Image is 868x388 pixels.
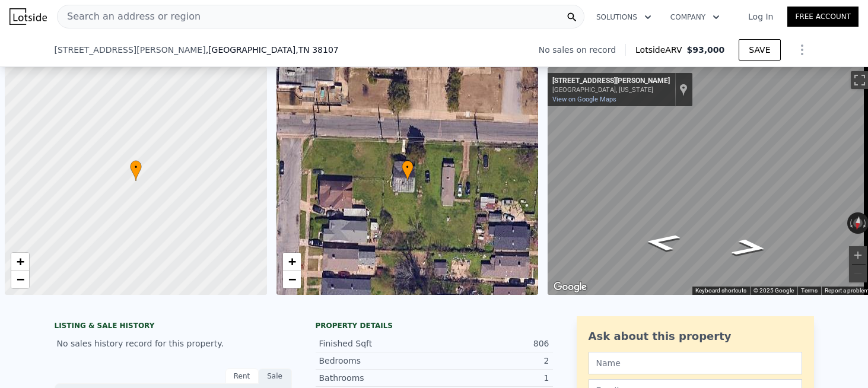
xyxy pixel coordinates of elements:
div: 806 [434,338,549,349]
button: Show Options [790,38,814,62]
button: Rotate counterclockwise [847,212,854,234]
span: − [17,272,24,287]
a: Zoom in [11,253,29,271]
span: • [130,162,142,173]
div: [STREET_ADDRESS][PERSON_NAME] [552,77,670,86]
a: Open this area in Google Maps (opens a new window) [551,279,590,295]
div: [GEOGRAPHIC_DATA], [US_STATE] [552,86,670,94]
span: [STREET_ADDRESS][PERSON_NAME] [55,44,206,56]
img: Lotside [9,8,47,25]
a: Zoom out [11,271,29,288]
div: 1 [434,372,549,384]
button: Zoom in [849,246,867,264]
button: Solutions [587,7,661,28]
div: LISTING & SALE HISTORY [55,321,292,333]
img: Google [551,279,590,295]
div: Bathrooms [319,372,434,384]
button: SAVE [739,39,780,61]
button: Reset the view [852,212,864,234]
span: + [17,254,24,269]
path: Go West, Wortham Ave [717,235,783,260]
div: No sales history record for this property. [55,333,292,354]
button: Company [661,7,729,28]
div: No sales on record [539,44,625,56]
div: • [130,160,142,181]
span: • [402,162,414,173]
a: Free Account [787,7,859,27]
span: + [288,254,295,269]
button: Keyboard shortcuts [695,287,746,295]
span: Search an address or region [58,9,201,24]
div: Ask about this property [589,328,802,345]
div: Bedrooms [319,355,434,367]
div: Property details [316,321,553,330]
a: View on Google Maps [552,96,616,103]
a: Terms (opens in new tab) [801,287,818,294]
span: , TN 38107 [295,45,338,55]
a: Show location on map [679,83,688,96]
span: , [GEOGRAPHIC_DATA] [206,44,339,56]
span: − [288,272,295,287]
path: Go East, Wortham Ave [629,230,695,255]
div: Sale [259,368,292,384]
div: • [402,160,414,181]
div: Rent [225,368,259,384]
span: $93,000 [686,45,724,55]
button: Zoom out [849,265,867,282]
a: Log In [734,11,787,23]
a: Zoom in [283,253,301,271]
a: Zoom out [283,271,301,288]
span: Lotside ARV [635,44,686,56]
input: Name [589,352,802,374]
div: 2 [434,355,549,367]
div: Finished Sqft [319,338,434,349]
span: © 2025 Google [753,287,794,294]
